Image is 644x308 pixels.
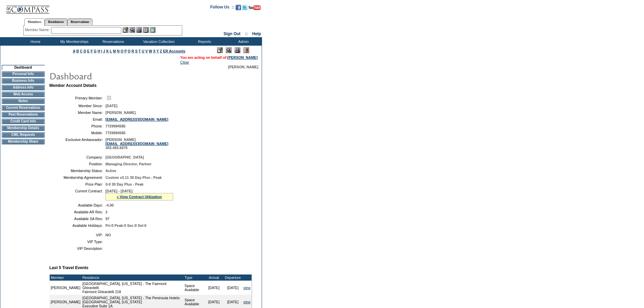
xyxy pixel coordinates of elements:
td: Available Holidays: [52,223,103,228]
a: Residences [45,18,67,25]
span: Managing Director, Partner [105,162,151,166]
a: U [142,49,144,53]
td: Primary Member: [52,95,103,101]
td: Position: [52,162,103,166]
a: H [98,49,100,53]
div: Member Name: [25,27,51,33]
td: Vacation Collection [132,37,184,46]
a: C [80,49,82,53]
td: VIP Description: [52,246,103,251]
td: Exclusive Ambassador: [52,138,103,150]
td: Member [50,275,81,281]
b: Member Account Details [49,83,97,88]
a: [PERSON_NAME] [228,55,258,60]
img: b_edit.gif [123,27,128,33]
a: O [121,49,123,53]
img: Impersonate [136,27,142,33]
a: T [139,49,141,53]
td: Residence [81,275,184,281]
img: Log Concern/Member Elevation [243,47,249,53]
span: NO [105,233,111,237]
td: Member Name: [52,111,103,115]
a: Sign Out [223,31,240,36]
td: Email: [52,117,103,121]
span: -4.00 [105,203,114,207]
a: R [132,49,134,53]
td: [DATE] [205,281,223,295]
td: Type [184,275,205,281]
td: Personal Info [2,71,45,77]
b: Last 5 Travel Events [49,265,88,270]
td: Space Available [184,281,205,295]
span: Custom v3.11 30 Day Plus - Peak [105,175,162,180]
td: Member Since: [52,104,103,108]
td: Notes [2,98,45,104]
td: Membership Details [2,125,45,131]
a: Y [157,49,159,53]
a: Subscribe to our YouTube Channel [248,7,261,11]
span: [PERSON_NAME] 303.493.6075 [105,138,168,150]
span: [PERSON_NAME] [228,65,258,69]
td: Membership Status: [52,169,103,173]
a: D [84,49,86,53]
td: [DATE] [223,281,242,295]
td: Follow Us :: [210,4,234,12]
td: My Memberships [54,37,93,46]
a: F [91,49,93,53]
td: Reservations [93,37,132,46]
span: 7729994585 [105,131,125,135]
img: pgTtlDashboard.gif [49,69,184,82]
a: B [76,49,79,53]
td: Arrival [205,275,223,281]
td: Membership Share [2,139,45,144]
a: X [153,49,156,53]
a: K [106,49,109,53]
a: Z [160,49,162,53]
a: » View Contract Utilization [117,195,162,199]
a: N [117,49,120,53]
span: [GEOGRAPHIC_DATA] [105,155,144,159]
img: View Mode [226,47,232,53]
td: Price Plan: [52,182,103,186]
img: Become our fan on Facebook [236,5,241,10]
img: Follow us on Twitter [242,5,247,10]
img: Edit Mode [217,47,223,53]
span: Pri:0 Peak:0 Sec:0 Sel:0 [105,223,146,228]
td: Dashboard [2,65,45,70]
a: view [243,286,251,290]
a: W [149,49,152,53]
td: Current Contract: [52,189,103,200]
img: b_calculator.gif [150,27,156,33]
img: Reservations [143,27,149,33]
td: Home [15,37,54,46]
a: V [145,49,148,53]
img: View [129,27,135,33]
span: 7729994585 [105,124,125,128]
td: Business Info [2,78,45,84]
a: P [124,49,127,53]
a: Follow us on Twitter [242,7,247,11]
span: [DATE] - [DATE] [105,189,133,193]
td: VIP: [52,233,103,237]
td: Available AR Res: [52,210,103,214]
span: 0-0 30 Day Plus - Peak [105,182,144,186]
a: Become our fan on Facebook [236,7,241,11]
td: [PERSON_NAME] [50,281,81,295]
span: 97 [105,217,110,221]
td: Membership Agreement: [52,175,103,180]
td: [GEOGRAPHIC_DATA], [US_STATE] - The Fairmont Ghirardelli Fairmont Ghirardelli 218 [81,281,184,295]
td: Reports [184,37,223,46]
a: S [135,49,138,53]
a: Help [252,31,261,36]
td: Web Access [2,92,45,97]
a: Q [128,49,130,53]
td: Available Days: [52,203,103,207]
a: ER Accounts [163,49,185,53]
a: [EMAIL_ADDRESS][DOMAIN_NAME] [105,142,168,146]
span: [DATE] [105,104,117,108]
a: [EMAIL_ADDRESS][DOMAIN_NAME] [105,117,168,121]
a: I [101,49,102,53]
td: Departure [223,275,242,281]
span: You are acting on behalf of: [180,55,258,60]
td: Phone: [52,124,103,128]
